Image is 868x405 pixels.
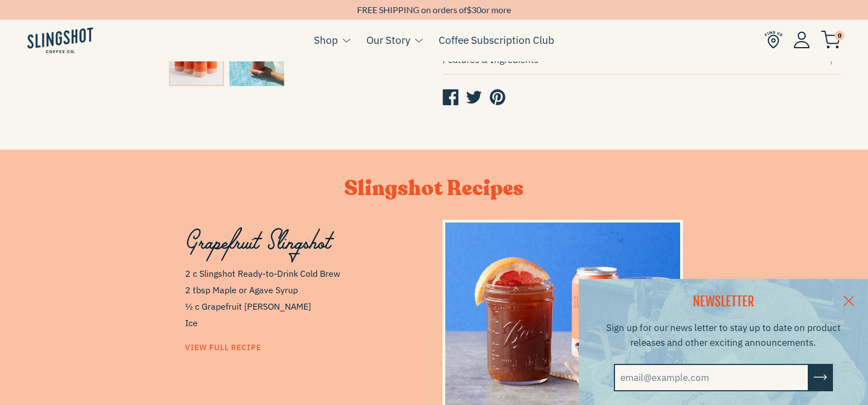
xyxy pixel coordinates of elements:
[593,293,854,311] h2: NEWSLETTER
[794,31,810,48] img: Account
[442,53,841,67] div: Features & Ingredients
[314,32,338,48] a: Shop
[439,32,554,48] a: Coffee Subscription Club
[185,265,426,331] span: 2 c Slingshot Ready-to-Drink Cold Brew 2 tbsp Maple or Agave Syrup ½ c Grapefruit [PERSON_NAME] Ice
[614,364,809,391] input: email@example.com
[593,321,854,350] p: Sign up for our news letter to stay up to date on product releases and other exciting announcements.
[344,174,524,203] span: Slingshot Recipes
[185,222,331,254] span: Grapefruit Slingshot
[821,33,841,47] a: 0
[764,31,783,49] img: Find Us
[472,4,481,15] span: 30
[835,31,844,41] span: 0
[467,4,472,15] span: $
[366,32,410,48] a: Our Story
[821,31,841,49] img: cart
